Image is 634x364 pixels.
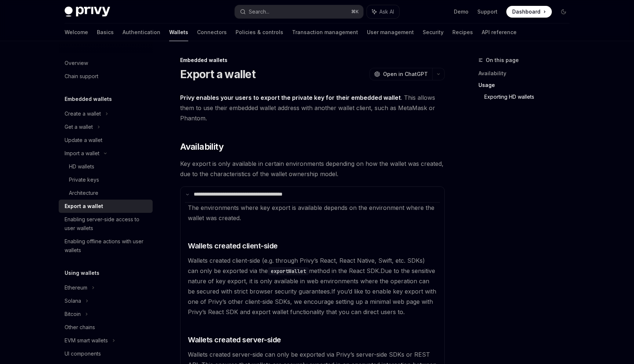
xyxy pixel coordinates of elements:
[65,123,93,131] div: Get a wallet
[452,23,473,41] a: Recipes
[59,347,153,360] a: UI components
[235,5,363,18] button: Search...⌘K
[180,68,255,81] h1: Export a wallet
[59,321,153,334] a: Other chains
[65,149,99,158] div: Import a wallet
[180,94,401,101] strong: Privy enables your users to export the private key for their embedded wallet
[69,175,99,184] div: Private keys
[558,6,569,18] button: Toggle dark mode
[249,7,269,16] div: Search...
[59,57,153,70] a: Overview
[180,159,445,179] span: Key export is only available in certain environments depending on how the wallet was created, due...
[97,23,114,41] a: Basics
[69,162,94,171] div: HD wallets
[59,173,153,186] a: Private keys
[477,8,498,15] a: Support
[65,136,102,145] div: Update a wallet
[65,215,148,233] div: Enabling server-side access to user wallets
[188,288,436,316] span: If you’d like to enable key export with one of Privy’s other client-side SDKs, we encourage setti...
[180,141,223,153] span: Availability
[188,267,435,295] span: Due to the sensitive nature of key export, it is only available in web environments where the ope...
[65,237,148,255] div: Enabling offline actions with user wallets
[65,323,95,332] div: Other chains
[65,59,88,68] div: Overview
[65,202,103,211] div: Export a wallet
[65,349,101,358] div: UI components
[59,200,153,213] a: Export a wallet
[268,267,309,275] code: exportWallet
[65,296,81,305] div: Solana
[367,5,399,18] button: Ask AI
[423,23,444,41] a: Security
[383,70,428,78] span: Open in ChatGPT
[123,23,160,41] a: Authentication
[188,335,281,345] span: Wallets created server-side
[188,241,278,251] span: Wallets created client-side
[65,269,99,277] h5: Using wallets
[65,7,110,17] img: dark logo
[486,56,519,65] span: On this page
[454,8,469,15] a: Demo
[65,23,88,41] a: Welcome
[180,92,445,123] span: . This allows them to use their embedded wallet address with another wallet client, such as MetaM...
[65,109,101,118] div: Create a wallet
[59,134,153,147] a: Update a wallet
[512,8,540,15] span: Dashboard
[65,336,108,345] div: EVM smart wallets
[65,95,112,103] h5: Embedded wallets
[59,235,153,257] a: Enabling offline actions with user wallets
[369,68,432,80] button: Open in ChatGPT
[478,68,575,79] a: Availability
[69,189,98,197] div: Architecture
[379,8,394,15] span: Ask AI
[180,57,445,64] div: Embedded wallets
[367,23,414,41] a: User management
[169,23,188,41] a: Wallets
[59,186,153,200] a: Architecture
[65,72,98,81] div: Chain support
[506,6,552,18] a: Dashboard
[484,91,575,103] a: Exporting HD wallets
[59,160,153,173] a: HD wallets
[292,23,358,41] a: Transaction management
[478,79,575,91] a: Usage
[236,23,283,41] a: Policies & controls
[197,23,227,41] a: Connectors
[482,23,517,41] a: API reference
[59,213,153,235] a: Enabling server-side access to user wallets
[59,70,153,83] a: Chain support
[351,9,359,15] span: ⌘ K
[65,283,87,292] div: Ethereum
[188,257,425,274] span: Wallets created client-side (e.g. through Privy’s React, React Native, Swift, etc. SDKs) can only...
[65,310,81,318] div: Bitcoin
[188,204,434,222] span: The environments where key export is available depends on the environment where the wallet was cr...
